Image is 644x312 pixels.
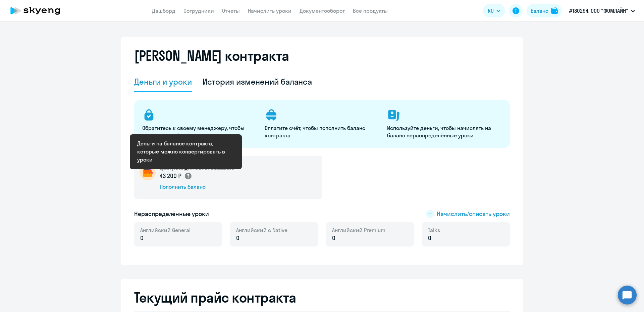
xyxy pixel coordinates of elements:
div: Пополнить баланс [160,183,234,190]
span: Начислить/списать уроки [437,210,510,218]
span: Английский General [140,226,191,234]
p: Используйте деньги, чтобы начислять на баланс нераспределённые уроки [387,124,501,139]
h5: Нераспределённые уроки [134,210,209,218]
div: Деньги на балансе контракта, которые можно конвертировать в уроки [137,139,234,164]
span: Talks [428,226,440,234]
a: Дашборд [152,7,175,14]
a: Документооборот [300,7,345,14]
p: 43 200 ₽ [160,172,192,180]
button: #180294, ООО "ФОМЛАЙН" [566,3,638,19]
a: Начислить уроки [248,7,291,14]
span: Английский Premium [332,226,385,234]
img: wallet-circle.png [140,164,156,180]
div: История изменений баланса [203,76,312,87]
span: 0 [236,234,239,242]
a: Отчеты [222,7,240,14]
button: Балансbalance [527,4,562,17]
span: 0 [428,234,431,242]
a: Сотрудники [183,7,214,14]
p: Оплатите счёт, чтобы пополнить баланс контракта [265,124,379,139]
p: Обратитесь к своему менеджеру, чтобы выставить счёт на оплату [142,124,257,139]
h2: [PERSON_NAME] контракта [134,48,289,64]
div: Баланс [531,7,548,15]
button: RU [483,4,505,17]
a: Все продукты [353,7,388,14]
span: Английский с Native [236,226,287,234]
span: 0 [140,234,144,242]
h2: Текущий прайс контракта [134,289,510,306]
img: balance [551,7,558,14]
p: #180294, ООО "ФОМЛАЙН" [569,7,628,15]
span: 0 [332,234,335,242]
span: RU [488,7,494,15]
div: Деньги и уроки [134,76,192,87]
